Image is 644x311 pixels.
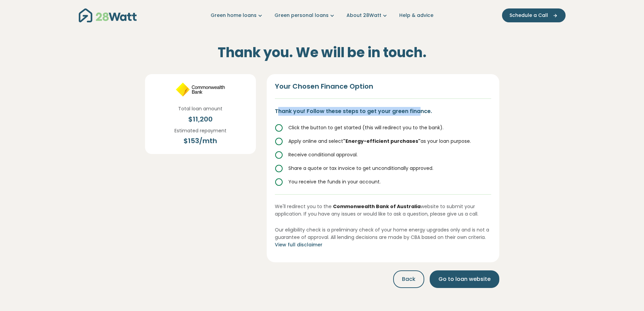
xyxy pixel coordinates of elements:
[175,82,226,97] img: CommBank - Home energy loan
[402,275,415,283] span: Back
[178,105,222,112] p: Total loan amount
[275,194,491,218] p: We'll redirect you to the website to submit your application. If you have any issues or would lik...
[275,12,336,19] a: Green personal loans
[79,7,566,24] nav: Main navigation
[288,138,471,145] span: Apply online and select as your loan purpose.
[288,151,358,158] span: Receive conditional approval.
[174,136,226,146] div: $ 153 /mth
[509,12,548,19] span: Schedule a Call
[145,36,499,69] h2: Thank you. We will be in touch.
[275,107,491,116] p: Thank you! Follow these steps to get your green finance.
[502,8,566,22] button: Schedule a Call
[343,138,421,145] strong: "Energy-efficient purchases"
[275,241,323,248] button: View full disclaimer
[430,270,499,288] button: Go to loan website
[174,127,226,134] p: Estimated repayment
[347,12,388,19] a: About 28Watt
[211,12,264,19] a: Green home loans
[275,226,491,249] p: Our eligibility check is a preliminary check of your home energy upgrades only and is not a guara...
[399,12,433,19] a: Help & advice
[178,114,222,124] div: $ 11,200
[288,165,433,172] span: Share a quote or tax invoice to get unconditionally approved.
[393,270,424,288] button: Back
[333,203,421,210] strong: Commonwealth Bank of Australia
[275,82,491,99] h2: Your Chosen Finance Option
[288,124,444,131] span: Click the button to get started (this will redirect you to the bank).
[79,8,137,22] img: 28Watt
[438,275,491,283] span: Go to loan website
[288,178,381,185] span: You receive the funds in your account.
